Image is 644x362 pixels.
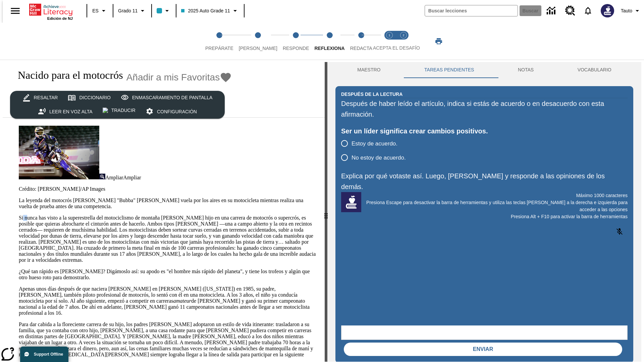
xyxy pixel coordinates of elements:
button: Escoja un nuevo avatar [597,2,618,19]
p: La leyenda del motocrós [PERSON_NAME] "Bubba" [PERSON_NAME] vuela por los aires en su motocicleta... [19,197,317,209]
text: 2 [402,34,404,37]
p: Presiona Alt + F10 para activar la barra de herramientas [341,213,628,220]
button: VOCABULARIO [555,62,633,78]
h2: Después de la lectura [341,90,402,98]
button: Redacta step 5 of 5 [345,23,378,60]
span: Reflexiona [314,46,344,51]
div: poll [341,136,411,165]
body: Explica por qué votaste así. Máximo 1000 caracteres Presiona Alt + F10 para activar la barra de h... [3,5,98,11]
em: amateur [173,298,191,304]
p: Máximo 1000 caracteres [341,192,628,199]
span: No estoy de acuerdo. [352,154,406,162]
button: NOTAS [496,62,556,78]
div: split button [10,91,225,119]
p: Después de haber leído el artículo, indica si estás de acuerdo o en desacuerdo con esta afirmación. [341,98,628,120]
button: Haga clic para activar la función de reconocimiento de voz [611,224,628,240]
a: Centro de información [543,2,561,20]
button: Configuración [141,105,202,119]
button: Resaltar [17,91,63,105]
img: Avatar [601,4,614,17]
p: Presiona Escape para desactivar la barra de herramientas y utiliza las teclas [PERSON_NAME] a la ... [341,199,628,213]
span: Edición de NJ [47,16,73,20]
div: Ser un líder significa crear cambios positivos. [341,126,628,136]
button: El color de la clase es azul claro. Cambiar el color de la clase. [154,5,174,17]
div: Enmascaramiento de pantalla [132,94,213,102]
div: Resaltar [34,94,58,102]
span: Responde [283,46,309,51]
button: Añadir a mis Favoritas - Nacido para el motocrós [126,71,232,83]
span: Ampliar [123,175,141,180]
span: Ampliar [105,175,123,180]
div: Instructional Panel Tabs [335,62,633,78]
button: Perfil/Configuración [618,5,644,17]
img: El corredor de motocrós James Stewart vuela por los aires en su motocicleta de montaña. [19,126,99,179]
span: 2025 Auto Grade 11 [181,7,230,14]
button: Maestro [335,62,402,78]
span: Añadir a mis Favoritas [126,72,220,83]
button: Imprimir [428,35,449,47]
button: TAREAS PENDIENTES [402,62,496,78]
div: Leer en voz alta [49,108,93,116]
div: Pulsa la tecla de intro o la barra espaciadora y luego presiona las flechas de derecha e izquierd... [325,62,327,362]
span: [PERSON_NAME] [239,46,277,51]
button: Lee step 2 of 5 [233,23,283,60]
span: ES [92,7,99,14]
div: Configuración [157,108,197,116]
button: Grado: Grado 11, Elige un grado [115,5,149,17]
button: Traducir [98,105,141,116]
div: Portada [29,2,73,20]
span: Estoy de acuerdo. [352,139,397,148]
div: activity [327,62,641,362]
button: Acepta el desafío lee step 1 of 2 [380,23,399,60]
div: Diccionario [79,94,110,102]
button: Enviar [344,343,622,356]
button: Support Offline [20,347,68,362]
span: ACEPTA EL DESAFÍO [373,45,420,51]
button: Leer en voz alta [33,105,98,119]
p: Apenas unos días después de que naciera [PERSON_NAME] en [PERSON_NAME] ([US_STATE]) en 1985, su p... [19,286,317,316]
button: Prepárate step 1 of 5 [200,23,239,60]
input: Buscar campo [425,5,518,16]
img: Ampliar [99,174,105,179]
div: Traducir [111,106,136,115]
img: translateIcon.svg [103,108,108,113]
p: Si nunca has visto a la superestrella del motociclismo de montaña [PERSON_NAME] hijo en una carre... [19,215,317,263]
span: Grado 11 [118,7,138,14]
button: Acepta el desafío contesta step 2 of 2 [394,23,413,60]
button: Lenguaje: ES, Selecciona un idioma [89,5,111,17]
span: Prepárate [205,46,233,51]
span: Support Offline [34,352,63,357]
p: ¿Qué tan rápido es [PERSON_NAME]? Digámoslo así: su apodo es "el hombre más rápido del planeta", ... [19,268,317,281]
a: Notificaciones [579,2,597,19]
text: 1 [388,34,390,37]
span: Redacta [350,46,372,51]
button: Responde step 3 of 5 [277,23,315,60]
button: Abrir el menú lateral [5,1,25,21]
p: Crédito: [PERSON_NAME]/AP Images [19,186,317,192]
button: Reflexiona step 4 of 5 [309,23,350,60]
button: Enmascaramiento de pantalla [116,91,218,105]
button: Clase: 2025 Auto Grade 11, Selecciona una clase [178,5,241,17]
p: Explica por qué votaste así. Luego, [PERSON_NAME] y responde a las opiniones de los demás. [341,171,628,192]
a: Centro de recursos, Se abrirá en una pestaña nueva. [561,2,579,20]
span: Tauto [621,7,632,14]
button: Diccionario [63,91,115,105]
h1: Nacido para el motocrós [11,69,123,81]
div: reading [3,62,325,358]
